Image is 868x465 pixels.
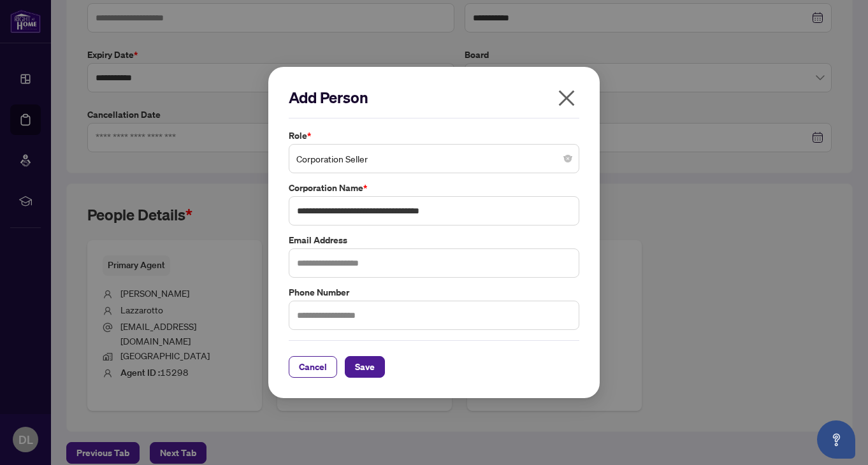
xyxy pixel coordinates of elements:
[296,147,572,171] span: Corporation Seller
[345,356,385,378] button: Save
[564,155,572,162] span: close-circle
[355,357,375,377] span: Save
[556,88,577,108] span: close
[817,420,855,459] button: Open asap
[289,181,579,195] label: Corporation Name
[299,357,327,377] span: Cancel
[289,285,579,299] label: Phone Number
[289,87,579,108] h2: Add Person
[289,356,337,378] button: Cancel
[289,233,579,247] label: Email Address
[289,129,579,143] label: Role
